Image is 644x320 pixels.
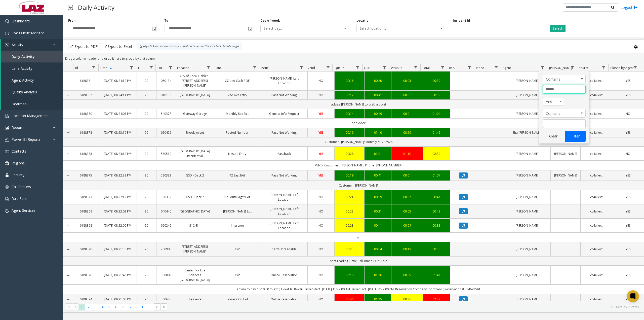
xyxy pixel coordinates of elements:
[102,111,134,116] a: [DATE] 08:24:03 PM
[159,223,173,228] a: 690249
[264,76,304,86] a: [PERSON_NAME] Left Location
[76,78,96,83] a: 6188381
[368,247,388,252] a: 00:14
[394,78,420,83] div: 00:03
[318,247,323,251] span: NO
[5,31,9,35] img: 'icon'
[338,195,361,199] a: 00:21
[217,247,258,252] a: Exit
[5,185,9,189] img: 'icon'
[140,209,153,214] a: 20
[368,130,388,135] div: 01:10
[148,64,154,71] a: H Filter Menu
[615,130,641,135] a: YES
[264,151,304,156] a: Passback
[12,30,44,35] span: Live Queue Monitor
[140,223,153,228] a: 20
[179,195,211,199] a: GSD - Deck 2
[179,111,211,116] a: Gateway Garage
[426,130,447,135] div: 01:46
[426,151,447,156] div: 02:39
[543,85,586,94] input: Agent Filter
[1,86,63,98] a: Quality Analysis
[426,93,447,97] a: 00:59
[159,195,173,199] a: 580332
[357,25,427,32] span: Select location...
[626,130,630,135] span: YES
[615,173,641,178] a: YES
[368,78,388,83] a: 00:20
[159,151,173,156] a: 580519
[311,209,331,214] a: NO
[493,64,499,71] a: Video Filter Menu
[426,78,447,83] a: 00:39
[394,130,420,135] div: 00:20
[159,111,173,116] a: 540377
[394,151,420,156] a: 01:10
[632,64,639,71] a: Closed by Agent Filter Menu
[102,93,134,97] a: [DATE] 08:24:11 PM
[368,151,388,156] a: 01:01
[140,247,153,252] a: 20
[338,247,361,252] div: 00:23
[615,93,641,97] a: YES
[264,247,304,252] a: Card Unreadable
[264,192,304,202] a: [PERSON_NAME] Left Location
[394,247,420,252] a: 00:19
[140,195,153,199] a: 20
[5,19,9,23] img: 'icon'
[76,209,96,214] a: 6188369
[102,130,134,135] a: [DATE] 08:23:19 PM
[159,173,173,178] a: 580332
[426,209,447,214] a: 00:49
[543,75,577,83] span: Contains
[584,151,609,156] a: cc4allext
[394,93,420,97] div: 00:01
[179,130,211,135] a: Brooklyn Lot
[311,195,331,199] a: NO
[338,223,361,228] a: 00:23
[426,223,447,228] div: 00:38
[318,79,323,83] span: NO
[615,78,641,83] a: YES
[140,130,153,135] a: 20
[507,247,547,252] a: [PERSON_NAME]
[217,93,258,97] a: 2nd Ave Entry
[507,223,547,228] a: [PERSON_NAME]
[507,111,547,116] a: [PERSON_NAME]
[626,93,630,97] span: YES
[584,130,609,135] a: cc4allext
[102,173,134,178] a: [DATE] 08:22:39 PM
[12,161,25,165] span: Regions
[338,111,361,116] a: 00:14
[73,100,644,109] td: advise [PERSON_NAME] to grab a ticket
[466,64,473,71] a: Rec. Filter Menu
[5,126,9,130] img: 'icon'
[311,93,331,97] a: NO
[368,173,388,178] a: 00:41
[91,64,97,71] a: Id Filter Menu
[621,5,638,10] a: Logout
[338,93,361,97] div: 00:17
[5,114,9,118] img: 'icon'
[338,78,361,83] a: 00:16
[507,209,547,214] a: [PERSON_NAME]
[76,195,96,199] a: 6188373
[217,209,258,214] a: [PERSON_NAME] Exit
[311,247,331,252] a: NO
[426,111,447,116] div: 01:04
[12,66,32,71] span: Lane Activity
[5,150,9,154] img: 'icon'
[394,173,420,178] div: 00:01
[140,78,153,83] a: 20
[73,118,644,128] td: ped door
[264,111,304,116] a: General Info Request
[325,64,331,71] a: Vend Filter Menu
[543,109,577,117] span: Contains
